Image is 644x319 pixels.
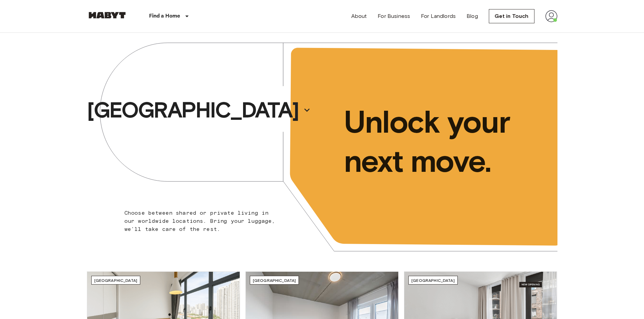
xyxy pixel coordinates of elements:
[489,9,534,23] a: Get in Touch
[344,102,547,181] p: Unlock your next move.
[411,278,455,283] span: [GEOGRAPHIC_DATA]
[421,12,456,20] a: For Landlords
[253,278,296,283] span: [GEOGRAPHIC_DATA]
[149,12,181,20] p: Find a Home
[87,12,127,19] img: Habyt
[545,10,557,22] img: avatar
[84,95,313,126] button: [GEOGRAPHIC_DATA]
[87,97,299,124] p: [GEOGRAPHIC_DATA]
[94,278,138,283] span: [GEOGRAPHIC_DATA]
[124,209,280,233] p: Choose between shared or private living in our worldwide locations. Bring your luggage, we'll tak...
[467,12,478,20] a: Blog
[351,12,367,20] a: About
[378,12,410,20] a: For Business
